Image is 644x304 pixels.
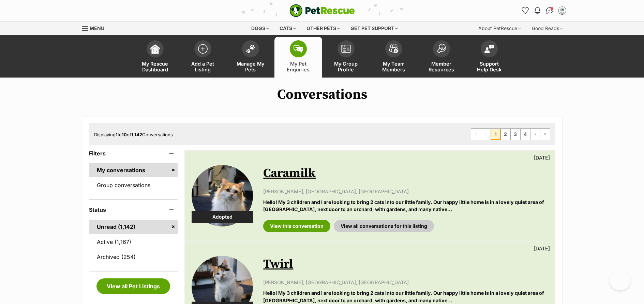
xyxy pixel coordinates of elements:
[192,165,253,226] img: Caramilk
[540,129,550,140] a: Last page
[331,61,361,72] span: My Group Profile
[89,207,178,213] header: Status
[481,129,491,140] span: Previous page
[471,128,550,140] nav: Pagination
[521,129,530,140] a: Page 4
[535,7,540,14] img: notifications-46538b983faf8c2785f20acdc204bb7945ddae34d4c08c2a6579f10ce5e182be.svg
[546,7,553,14] img: chat-41dd97257d64d25036548639549fe6c8038ab92f7586957e7f3b1b290dea8141.svg
[96,278,170,294] a: View all Pet Listings
[227,37,274,78] a: Manage My Pets
[346,22,403,35] div: Get pet support
[246,44,255,53] img: manage-my-pets-icon-02211641906a0b7f246fdf0571729dbe1e7629f14944591b6c1af311fb30b64b.svg
[283,61,314,72] span: My Pet Enquiries
[527,22,568,35] div: Good Reads
[192,211,253,223] div: Adopted
[610,270,630,290] iframe: Help Scout Beacon - Open
[559,7,566,14] img: Belle Vie Animal Rescue profile pic
[534,245,550,252] p: [DATE]
[511,129,520,140] a: Page 3
[235,61,266,72] span: Manage My Pets
[263,279,548,286] p: [PERSON_NAME], [GEOGRAPHIC_DATA], [GEOGRAPHIC_DATA]
[370,37,418,78] a: My Team Members
[302,22,345,35] div: Other pets
[530,129,540,140] a: Next page
[289,4,355,17] img: logo-e224e6f780fb5917bec1dbf3a21bbac754714ae5b6737aabdf751b685950b380.svg
[263,220,330,232] a: View this conversation
[263,188,548,195] p: [PERSON_NAME], [GEOGRAPHIC_DATA], [GEOGRAPHIC_DATA]
[89,163,178,177] a: My conversations
[263,198,548,213] p: Hello! My 3 children and I are looking to bring 2 cats into our little family. Our happy little h...
[520,5,568,16] ul: Account quick links
[534,154,550,161] p: [DATE]
[89,178,178,192] a: Group conversations
[418,37,465,78] a: Member Resources
[116,132,118,137] strong: 1
[150,44,160,54] img: dashboard-icon-eb2f2d2d3e046f16d808141f083e7271f6b2e854fb5c12c21221c1fb7104beca.svg
[188,61,218,72] span: Add a Pet Listing
[389,44,399,53] img: team-members-icon-5396bd8760b3fe7c0b43da4ab00e1e3bb1a5d9ba89233759b79545d2d3fc5d0d.svg
[471,129,481,140] span: First page
[131,37,179,78] a: My Rescue Dashboard
[263,166,316,181] a: Caramilk
[140,61,170,72] span: My Rescue Dashboard
[131,132,142,137] strong: 1,142
[532,5,543,16] button: Notifications
[89,235,178,249] a: Active (1,167)
[94,132,173,137] span: Displaying to of Conversations
[557,5,568,16] button: My account
[122,132,127,137] strong: 10
[474,61,505,72] span: Support Help Desk
[474,22,526,35] div: About PetRescue
[275,22,301,35] div: Cats
[263,289,548,304] p: Hello! My 3 children and I are looking to bring 2 cats into our little family. Our happy little h...
[491,129,500,140] span: Page 1
[378,61,409,72] span: My Team Members
[89,250,178,264] a: Archived (254)
[426,61,457,72] span: Member Resources
[484,45,494,53] img: help-desk-icon-fdf02630f3aa405de69fd3d07c3f3aa587a6932b1a1747fa1d2bba05be0121f9.svg
[289,4,355,17] a: PetRescue
[82,22,109,34] a: Menu
[322,37,370,78] a: My Group Profile
[294,45,303,53] img: pet-enquiries-icon-7e3ad2cf08bfb03b45e93fb7055b45f3efa6380592205ae92323e6603595dc1f.svg
[334,220,434,232] a: View all conversations for this listing
[437,44,446,53] img: member-resources-icon-8e73f808a243e03378d46382f2149f9095a855e16c252ad45f914b54edf8863c.svg
[520,5,531,16] a: Favourites
[274,37,322,78] a: My Pet Enquiries
[198,44,208,54] img: add-pet-listing-icon-0afa8454b4691262ce3f59096e99ab1cd57d4a30225e0717b998d2c9b9846f56.svg
[179,37,227,78] a: Add a Pet Listing
[89,150,178,156] header: Filters
[465,37,513,78] a: Support Help Desk
[544,5,555,16] a: Conversations
[246,22,274,35] div: Dogs
[89,220,178,234] a: Unread (1,142)
[263,257,293,272] a: Twirl
[341,45,351,53] img: group-profile-icon-3fa3cf56718a62981997c0bc7e787c4b2cf8bcc04b72c1350f741eb67cf2f40e.svg
[90,25,104,31] span: Menu
[501,129,510,140] a: Page 2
